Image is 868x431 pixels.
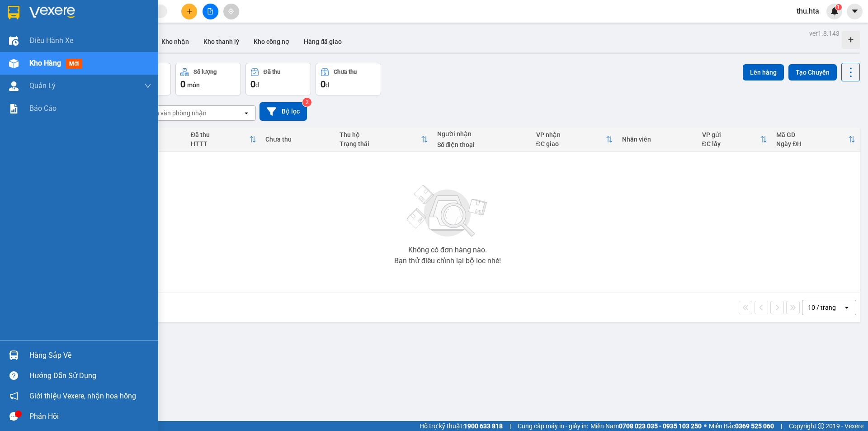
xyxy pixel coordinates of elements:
span: Điều hành xe [29,35,73,46]
img: icon-new-feature [830,7,839,15]
span: Cung cấp máy in - giấy in: [518,421,588,431]
span: Giới thiệu Vexere, nhận hoa hồng [29,390,136,402]
img: warehouse-icon [9,36,19,46]
span: thu.hta [789,5,826,17]
div: Ngày ĐH [776,140,848,147]
span: Miền Nam [590,421,702,431]
strong: 0369 525 060 [735,422,774,430]
span: đ [255,81,259,89]
button: Kho thanh lý [196,31,246,52]
button: aim [223,4,239,19]
button: Bộ lọc [259,102,307,121]
div: Số điện thoại [437,141,527,148]
div: Chọn văn phòng nhận [144,109,207,118]
img: solution-icon [9,104,19,114]
th: Toggle SortBy [532,128,618,152]
div: Bạn thử điều chỉnh lại bộ lọc nhé! [394,257,501,265]
span: down [144,82,151,90]
img: warehouse-icon [9,59,19,68]
span: Quản Lý [29,80,56,91]
button: plus [181,4,197,19]
button: Số lượng0món [175,63,241,95]
img: warehouse-icon [9,350,19,360]
span: 0 [321,79,325,90]
span: file-add [207,8,213,14]
button: Lên hàng [743,64,784,81]
th: Toggle SortBy [335,128,432,152]
div: Người nhận [437,130,527,137]
span: Kho hàng [29,59,61,67]
div: ver 1.8.143 [809,28,840,38]
button: file-add [203,4,218,19]
span: 0 [250,79,255,90]
div: Hàng sắp về [29,349,151,362]
div: ĐC giao [536,140,606,147]
img: svg+xml;base64,PHN2ZyBjbGFzcz0ibGlzdC1wbHVnX19zdmciIHhtbG5zPSJodHRwOi8vd3d3LnczLm9yZy8yMDAwL3N2Zy... [402,180,493,243]
div: Chưa thu [265,136,331,143]
span: Hỗ trợ kỹ thuật: [420,421,503,431]
button: Đã thu0đ [245,63,311,95]
span: notification [9,392,18,400]
div: ĐC lấy [702,140,760,147]
div: Không có đơn hàng nào. [408,246,487,254]
div: Phản hồi [29,410,151,423]
span: aim [228,8,234,14]
span: | [509,421,511,431]
div: Đã thu [264,69,280,75]
th: Toggle SortBy [698,128,772,152]
button: Hàng đã giao [297,31,349,52]
span: 1 [837,4,840,10]
th: Toggle SortBy [186,128,261,152]
button: Tạo Chuyến [788,64,837,81]
span: plus [186,8,193,14]
span: message [9,412,18,421]
strong: 0708 023 035 - 0935 103 250 [619,422,702,430]
span: question-circle [9,371,18,380]
span: ⚪️ [704,424,707,428]
div: Số lượng [193,69,217,75]
span: caret-down [851,7,859,15]
span: món [187,81,200,89]
img: warehouse-icon [9,81,19,91]
div: Thu hộ [340,131,420,138]
div: HTTT [191,140,249,147]
div: Mã GD [776,131,848,138]
span: 0 [180,79,185,90]
span: copyright [818,423,824,429]
button: Chưa thu0đ [316,63,381,95]
span: Miền Bắc [709,421,774,431]
div: Trạng thái [340,140,420,147]
div: Chưa thu [334,69,357,75]
button: Kho nhận [154,31,196,52]
svg: open [243,109,250,117]
strong: 1900 633 818 [464,422,503,430]
span: mới [66,59,82,69]
span: đ [325,81,329,89]
svg: open [843,304,850,311]
div: VP nhận [536,131,606,138]
div: Đã thu [191,131,249,138]
div: 10 / trang [808,303,836,312]
th: Toggle SortBy [772,128,859,152]
sup: 2 [302,98,311,107]
div: VP gửi [702,131,760,138]
div: Hướng dẫn sử dụng [29,369,151,383]
span: | [781,421,782,431]
div: Nhân viên [622,136,693,143]
img: logo-vxr [8,6,19,19]
sup: 1 [835,4,842,10]
span: Báo cáo [29,103,57,114]
div: Tạo kho hàng mới [842,31,860,49]
button: caret-down [847,4,863,19]
button: Kho công nợ [246,31,297,52]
